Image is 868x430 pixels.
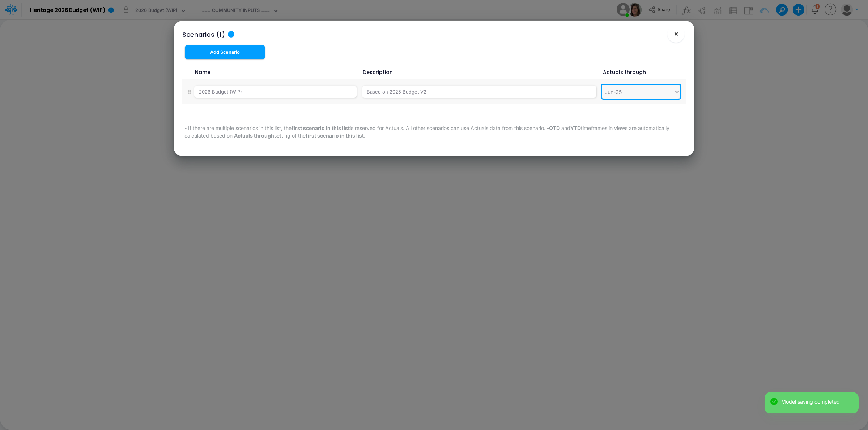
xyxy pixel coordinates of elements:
[292,125,350,131] strong: first scenario in this list
[667,25,685,43] button: Close
[185,45,265,59] button: Add Scenario
[306,133,364,139] strong: first scenario in this list
[674,29,678,38] span: ×
[228,31,234,38] div: Tooltip anchor
[602,69,646,76] label: Actuals through
[781,398,853,405] div: Model saving completed
[605,88,622,96] div: Jun-25
[362,69,393,76] label: Description
[182,30,225,39] div: Scenarios (1)
[234,133,274,139] strong: Actuals through
[184,124,684,139] p: - If there are multiple scenarios in this list, the is reserved for Actuals. All other scenarios ...
[549,125,560,131] strong: QTD
[194,69,210,76] label: Name
[570,125,581,131] strong: YTD
[362,86,596,98] input: Add scenario description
